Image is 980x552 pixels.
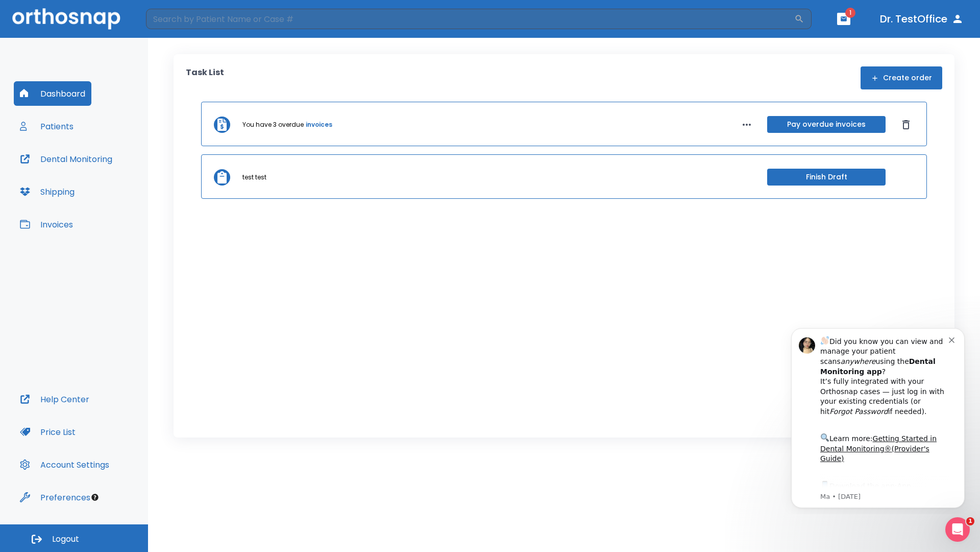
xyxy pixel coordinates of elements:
[945,517,970,542] iframe: Intercom live chat
[44,163,135,181] a: App Store
[306,120,332,129] a: invoices
[146,9,794,29] input: Search by Patient Name or Case #
[44,160,173,213] div: Download the app: | ​ Let us know if you need help getting started!
[845,8,855,18] span: 1
[14,420,82,444] button: Price List
[966,517,974,525] span: 1
[14,452,115,477] button: Account Settings
[14,114,80,139] button: Patients
[14,485,96,510] button: Preferences
[52,534,79,545] span: Logout
[767,116,886,133] button: Pay overdue invoices
[776,319,980,514] iframe: Intercom notifications message
[767,169,886,186] button: Finish Draft
[14,179,81,204] button: Shipping
[14,81,91,106] button: Dashboard
[898,117,914,133] button: Dismiss
[186,66,224,89] p: Task List
[14,147,118,171] button: Dental Monitoring
[242,173,266,182] p: test test
[861,66,942,89] button: Create order
[90,493,100,502] div: Tooltip anchor
[14,212,79,237] button: Invoices
[12,8,120,29] img: Orthosnap
[242,120,304,129] p: You have 3 overdue
[173,16,181,24] button: Dismiss notification
[14,387,95,411] button: Help Center
[44,173,173,182] p: Message from Ma, sent 7w ago
[876,10,968,28] button: Dr. TestOffice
